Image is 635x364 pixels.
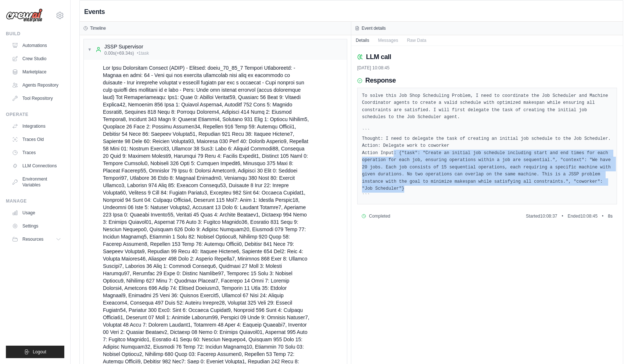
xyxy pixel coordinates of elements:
span: • [602,213,603,219]
span: Started 10:08:37 [526,213,557,219]
button: Raw Data [402,35,431,45]
span: • [562,213,563,219]
a: Automations [9,40,64,51]
div: JSSP Supervisor [104,43,149,50]
a: Environment Variables [9,173,64,191]
div: Build [6,31,64,37]
span: ▼ [87,47,92,52]
a: Crew Studio [9,53,64,65]
a: Settings [9,220,64,232]
button: Resources [9,233,64,245]
a: LLM Connections [9,160,64,172]
h2: LLM call [366,52,391,62]
div: [DATE] 10:08:45 [357,65,617,71]
a: Integrations [9,120,64,132]
a: Tool Repository [9,92,64,104]
a: Usage [9,207,64,219]
div: Operate [6,112,64,117]
span: 0.00s (+69.34s) [104,50,134,56]
h2: Events [84,7,105,17]
button: Details [351,35,374,45]
a: Marketplace [9,66,64,78]
span: 8 s [608,213,613,219]
pre: To solve this Job Shop Scheduling Problem, I need to coordinate the Job Scheduler and Machine Coo... [362,92,612,200]
a: Agents Repository [9,79,64,91]
div: Manage [6,198,64,204]
span: Completed [369,213,390,219]
span: Ended 10:08:45 [568,213,598,219]
iframe: Chat Widget [598,329,635,364]
a: Traces [9,147,64,159]
h3: Event details [362,25,386,31]
span: • 1 task [137,50,149,56]
h3: Response [365,77,396,85]
button: Messages [374,35,403,45]
span: Resources [22,236,43,242]
a: Traces Old [9,134,64,145]
h3: Timeline [90,25,106,31]
button: Logout [6,346,64,358]
img: Logo [6,8,43,22]
span: Logout [33,349,46,355]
